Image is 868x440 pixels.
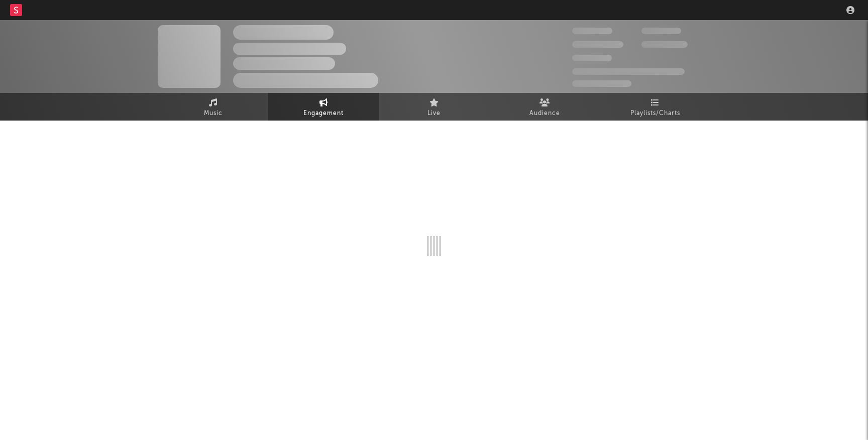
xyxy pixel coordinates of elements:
span: 1,000,000 [641,41,688,48]
span: 100,000 [572,55,612,61]
span: Live [427,107,441,120]
span: 300,000 [572,28,612,34]
span: 50,000,000 [572,41,623,48]
a: Live [379,93,489,121]
span: Playlists/Charts [630,107,680,120]
span: Audience [529,107,560,120]
span: 50,000,000 Monthly Listeners [572,68,685,75]
a: Music [158,93,268,121]
span: Music [204,107,223,120]
span: Jump Score: 85.0 [572,80,631,87]
a: Engagement [268,93,379,121]
span: Engagement [303,107,344,120]
span: 100,000 [641,28,681,34]
a: Playlists/Charts [600,93,710,121]
a: Audience [489,93,600,121]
